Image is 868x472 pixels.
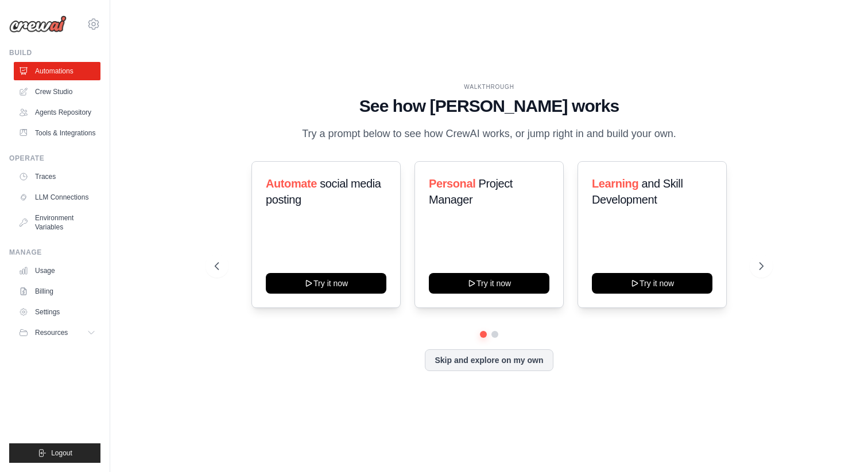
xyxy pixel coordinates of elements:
[429,177,513,206] span: Project Manager
[14,62,100,80] a: Automations
[9,15,67,33] img: Logo
[9,48,100,57] div: Build
[14,282,100,301] a: Billing
[266,273,386,294] button: Try it now
[14,323,100,342] button: Resources
[429,177,475,190] span: Personal
[14,167,100,186] a: Traces
[14,103,100,122] a: Agents Repository
[429,273,549,294] button: Try it now
[215,83,764,91] div: WALKTHROUGH
[14,83,100,101] a: Crew Studio
[9,248,100,257] div: Manage
[9,443,100,463] button: Logout
[14,209,100,236] a: Environment Variables
[215,96,764,116] h1: See how [PERSON_NAME] works
[35,328,68,337] span: Resources
[14,262,100,280] a: Usage
[296,126,682,142] p: Try a prompt below to see how CrewAI works, or jump right in and build your own.
[592,177,638,190] span: Learning
[14,188,100,206] a: LLM Connections
[592,177,683,206] span: and Skill Development
[266,177,317,190] span: Automate
[592,273,712,294] button: Try it now
[51,448,72,458] span: Logout
[9,154,100,163] div: Operate
[425,349,553,371] button: Skip and explore on my own
[266,177,381,206] span: social media posting
[14,303,100,321] a: Settings
[14,124,100,142] a: Tools & Integrations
